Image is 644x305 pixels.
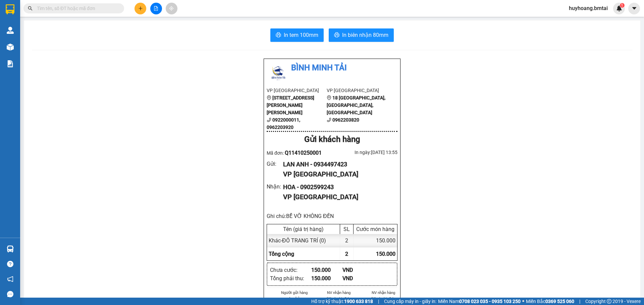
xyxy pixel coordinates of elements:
li: NV nhận hàng [325,290,353,296]
div: VND [342,274,374,283]
div: Ghi chú: BỂ VỠ KHÔNG ĐỀN [267,212,397,220]
span: Cung cấp máy in - giấy in: [384,298,436,305]
div: VP [GEOGRAPHIC_DATA] [283,169,392,179]
div: Cước món hàng [355,226,395,232]
span: copyright [607,299,611,304]
strong: 0708 023 035 - 0935 103 250 [459,299,521,304]
input: Tìm tên, số ĐT hoặc mã đơn [37,5,116,12]
li: Bình Minh Tải [267,62,397,74]
span: 1 [621,3,623,8]
span: Tổng cộng [269,251,294,257]
b: 0962203820 [332,117,359,123]
span: huyhoang.bmtai [563,4,613,12]
img: logo-vxr [6,4,14,14]
span: caret-down [631,5,637,11]
div: Tên (giá trị hàng) [269,226,338,232]
span: | [378,298,379,305]
span: printer [334,32,339,39]
div: 150.000 [354,234,397,247]
li: Người gửi hàng xác nhận [280,290,309,302]
span: file-add [154,6,158,11]
strong: 0369 525 060 [545,299,574,304]
div: Gửi : [267,160,283,168]
img: solution-icon [7,60,14,67]
img: warehouse-icon [7,27,14,34]
span: plus [138,6,143,11]
img: icon-new-feature [616,5,622,11]
img: logo.jpg [267,62,290,85]
li: NV nhận hàng [369,290,397,296]
li: VP [GEOGRAPHIC_DATA] [267,87,327,94]
div: Tổng phải thu : [270,274,311,283]
span: | [579,298,580,305]
strong: 1900 633 818 [344,299,373,304]
div: LAN ANH - 0934497423 [283,160,392,169]
span: Hỗ trợ kỹ thuật: [311,298,373,305]
div: In ngày: [DATE] 13:55 [332,149,397,156]
li: VP [GEOGRAPHIC_DATA] [327,87,387,94]
span: In tem 100mm [284,31,318,39]
div: HOA - 0902599243 [283,182,392,192]
span: environment [267,95,271,100]
span: phone [267,118,271,122]
div: 150.000 [311,266,342,274]
span: ⚪️ [522,300,524,303]
span: Khác - ĐỒ TRANG TRÍ (0) [269,237,326,244]
div: VP [GEOGRAPHIC_DATA] [283,192,392,202]
button: file-add [150,3,162,14]
span: question-circle [7,261,13,267]
span: aim [169,6,174,11]
button: printerIn biên nhận 80mm [329,28,394,42]
div: VND [342,266,374,274]
span: Miền Bắc [526,298,574,305]
img: warehouse-icon [7,44,14,51]
span: environment [327,95,331,100]
span: 2 [345,251,348,257]
button: plus [135,3,146,14]
span: In biên nhận 80mm [342,31,388,39]
span: printer [276,32,281,39]
span: Q11410250001 [285,150,322,156]
button: printerIn tem 100mm [270,28,324,42]
button: caret-down [628,3,640,14]
span: Miền Nam [438,298,521,305]
b: [STREET_ADDRESS][PERSON_NAME][PERSON_NAME] [267,95,314,115]
sup: 1 [620,3,625,8]
img: warehouse-icon [7,245,14,252]
b: 0922000011, 0962203920 [267,117,300,130]
span: phone [327,118,331,122]
div: Chưa cước : [270,266,311,274]
b: 18 [GEOGRAPHIC_DATA], [GEOGRAPHIC_DATA], [GEOGRAPHIC_DATA] [327,95,385,115]
span: notification [7,276,13,282]
div: Mã đơn: [267,149,332,157]
div: 150.000 [311,274,342,283]
span: 150.000 [376,251,395,257]
div: Nhận : [267,182,283,191]
div: SL [342,226,352,232]
span: message [7,291,13,297]
div: 2 [340,234,354,247]
span: search [28,6,33,11]
button: aim [166,3,177,14]
div: Gửi khách hàng [267,133,397,146]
